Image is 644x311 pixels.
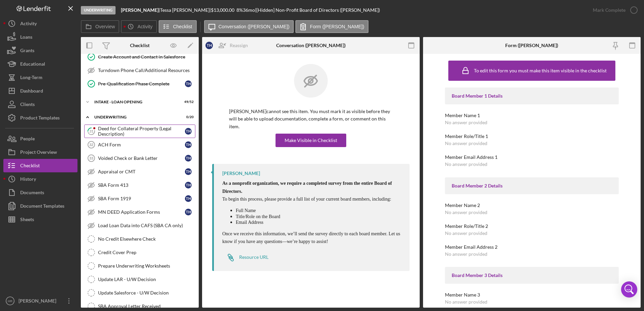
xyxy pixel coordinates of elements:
div: Member Email Address 1 [445,154,619,160]
div: People [20,132,35,147]
span: As a nonprofit organization, we require a completed survey from the entire Board of Directors. [222,181,392,194]
button: Checklist [159,20,197,33]
a: No Credit Elsewhere Check [84,232,195,246]
div: Member Role/Title 1 [445,134,619,139]
div: 49 / 52 [182,100,194,104]
div: Tessa [PERSON_NAME] | [160,7,211,13]
div: SBA Approval Letter Received [98,304,195,309]
button: Dashboard [3,84,77,98]
div: Reassign [230,39,248,52]
div: Mark Complete [593,3,625,17]
label: Form ([PERSON_NAME]) [310,24,364,29]
div: Checklist [130,43,150,48]
div: Update LAR - U/W Decision [98,277,195,282]
button: Form ([PERSON_NAME]) [295,20,368,33]
div: MN DEED Application Forms [98,209,185,215]
tspan: 33 [89,156,93,160]
div: UNDERWRITING [94,115,177,119]
button: Make Visible in Checklist [276,134,346,147]
button: Loans [3,30,77,44]
div: 8 % [236,7,243,13]
div: Pre-Qualification Phase Complete [98,81,185,87]
a: Grants [3,44,77,57]
tspan: 32 [89,143,93,147]
a: SBA Form 1919TH [84,192,195,205]
div: 36 mo [243,7,255,13]
div: Turndown Phone Call/Additional Resources [98,68,195,73]
a: SBA Form 413TH [84,178,195,192]
div: Document Templates [20,199,64,214]
div: SBA Form 1919 [98,196,185,201]
div: Dashboard [20,84,43,99]
div: Create Account and Contact in Salesforce [98,54,195,60]
div: T H [185,209,192,215]
div: To edit this form you must make this item visible in the checklist [474,68,607,73]
div: No answer provided [445,251,487,257]
a: Product Templates [3,111,77,125]
span: To begin this process, please provide a full list of your current board members, including: [222,197,391,202]
div: 0 / 20 [182,115,194,119]
button: Documents [3,186,77,199]
a: Activity [3,17,77,30]
a: 31Deed for Collateral Property (Legal Description)TH [84,125,195,138]
div: Grants [20,44,34,59]
div: SBA Form 413 [98,182,185,188]
div: No Credit Elsewhere Check [98,236,195,242]
span: Full Name [236,208,256,213]
div: [PERSON_NAME] [222,171,260,176]
div: ACH Form [98,142,185,147]
div: Project Overview [20,145,57,161]
a: 33Voided Check or Bank LetterTH [84,151,195,165]
div: Activity [20,17,37,32]
div: Long-Term [20,71,42,86]
div: No answer provided [445,162,487,167]
label: Activity [137,24,152,29]
a: Load Loan Data into CAFS (SBA CA only) [84,219,195,232]
div: Deed for Collateral Property (Legal Description) [98,126,185,137]
div: Member Role/Title 2 [445,223,619,229]
button: HR[PERSON_NAME] [3,294,77,308]
p: [PERSON_NAME] cannot see this item. You must mark it as visible before they will be able to uploa... [229,108,393,130]
a: Prepare Underwriting Worksheets [84,259,195,273]
button: Educational [3,57,77,71]
div: $13,000.00 [211,7,236,13]
button: History [3,172,77,186]
div: Clients [20,98,35,113]
a: Resource URL [222,251,268,264]
div: No answer provided [445,141,487,146]
label: Conversation ([PERSON_NAME]) [219,24,290,29]
a: 32ACH FormTH [84,138,195,151]
div: T H [185,80,192,87]
a: Appraisal or CMTTH [84,165,195,178]
div: Member Name 1 [445,113,619,118]
div: T H [185,141,192,148]
b: [PERSON_NAME] [121,7,159,13]
div: Voided Check or Bank Letter [98,155,185,161]
div: T H [185,168,192,175]
div: Load Loan Data into CAFS (SBA CA only) [98,223,195,228]
div: Product Templates [20,111,60,126]
button: People [3,132,77,145]
div: Conversation ([PERSON_NAME]) [276,43,346,48]
button: Mark Complete [586,3,641,17]
div: Board Member 3 Details [452,273,612,278]
div: T H [185,155,192,162]
div: Resource URL [239,254,268,260]
div: No answer provided [445,299,487,305]
div: History [20,172,36,187]
div: Credit Cover Prep [98,250,195,255]
div: T H [205,42,213,49]
a: MN DEED Application FormsTH [84,205,195,219]
button: Sheets [3,213,77,226]
div: T H [185,195,192,202]
button: Clients [3,98,77,111]
a: Turndown Phone Call/Additional Resources [84,64,195,77]
button: Project Overview [3,145,77,159]
div: Underwriting [81,6,116,14]
div: Member Name 3 [445,292,619,298]
a: Long-Term [3,71,77,84]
